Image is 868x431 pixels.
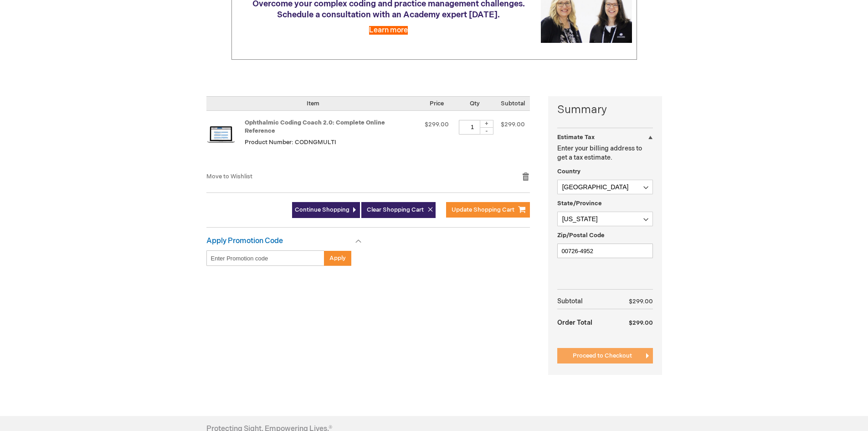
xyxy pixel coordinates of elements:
[501,100,525,107] span: Subtotal
[557,168,580,175] span: Country
[307,100,319,107] span: Item
[557,294,611,309] th: Subtotal
[245,139,336,146] span: Product Number: CODNGMULTI
[557,348,653,363] button: Proceed to Checkout
[206,173,252,180] a: Move to Wishlist
[573,352,632,359] span: Proceed to Checkout
[295,206,349,213] span: Continue Shopping
[629,319,653,327] span: $299.00
[557,232,605,239] span: Zip/Postal Code
[557,134,595,141] strong: Estimate Tax
[206,120,245,163] a: Ophthalmic Coding Coach 2.0: Complete Online Reference
[459,120,486,135] input: Qty
[206,120,236,149] img: Ophthalmic Coding Coach 2.0: Complete Online Reference
[206,250,324,266] input: Enter Promotion code
[557,314,592,330] strong: Order Total
[452,206,514,213] span: Update Shopping Cart
[324,250,351,266] button: Apply
[480,120,493,128] div: +
[425,121,449,128] span: $299.00
[501,121,525,128] span: $299.00
[480,127,493,135] div: -
[629,298,653,305] span: $299.00
[446,202,530,218] button: Update Shopping Cart
[430,100,444,107] span: Price
[369,26,408,35] a: Learn more
[367,206,424,213] span: Clear Shopping Cart
[206,237,283,245] strong: Apply Promotion Code
[329,254,346,262] span: Apply
[292,202,360,218] a: Continue Shopping
[557,144,653,162] p: Enter your billing address to get a tax estimate.
[557,102,653,118] strong: Summary
[557,200,602,207] span: State/Province
[361,202,436,218] button: Clear Shopping Cart
[245,119,385,135] a: Ophthalmic Coding Coach 2.0: Complete Online Reference
[470,100,480,107] span: Qty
